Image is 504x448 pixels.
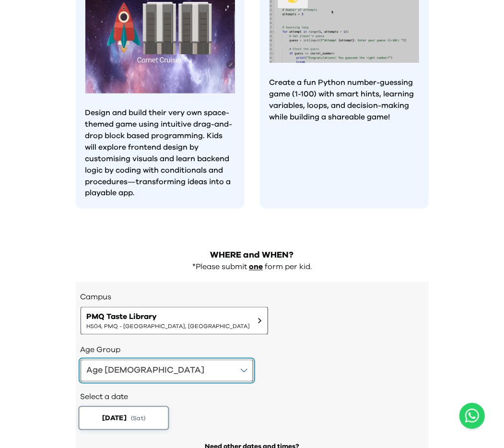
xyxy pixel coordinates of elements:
[76,262,429,272] div: *Please submit form per kid.
[459,403,485,429] a: Chat with us on WhatsApp
[76,249,429,262] h2: WHERE and WHEN?
[87,311,250,323] span: PMQ Taste Library
[81,391,424,403] h2: Select a date
[102,413,126,423] span: [DATE]
[130,414,145,423] span: ( Sat )
[78,406,169,430] button: [DATE](Sat)
[87,364,205,377] div: Age [DEMOGRAPHIC_DATA]
[87,323,250,330] span: H504, PMQ - [GEOGRAPHIC_DATA], [GEOGRAPHIC_DATA]
[270,77,419,123] p: Create a fun Python number-guessing game (1-100) with smart hints, learning variables, loops, and...
[459,403,485,429] button: Open WhatsApp chat
[249,262,263,272] p: one
[85,107,235,199] p: Design and build their very own space-themed game using intuitive drag-and-drop block based progr...
[81,360,253,382] button: Age [DEMOGRAPHIC_DATA]
[81,307,268,335] button: PMQ Taste LibraryH504, PMQ - [GEOGRAPHIC_DATA], [GEOGRAPHIC_DATA]
[81,344,424,356] h3: Age Group
[81,292,424,303] h3: Campus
